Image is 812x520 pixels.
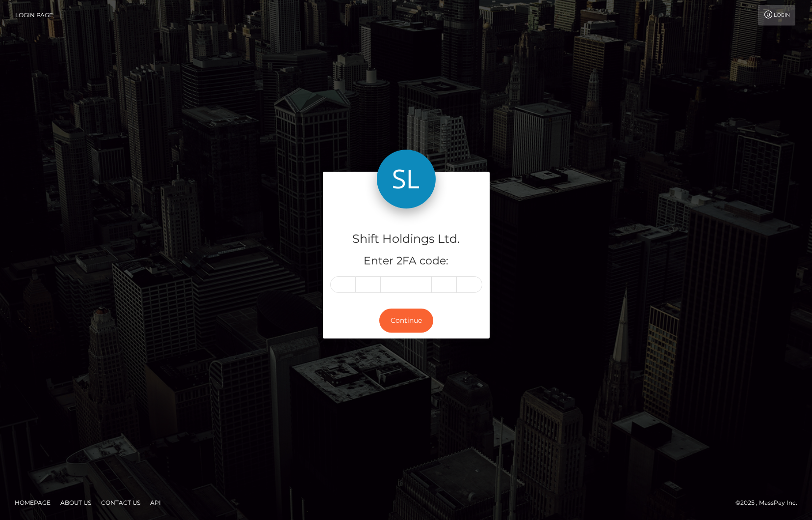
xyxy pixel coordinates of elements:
[56,495,95,510] a: About Us
[146,495,165,510] a: API
[330,231,482,248] h4: Shift Holdings Ltd.
[379,309,433,333] button: Continue
[97,495,144,510] a: Contact Us
[377,150,436,208] img: Shift Holdings Ltd.
[330,254,482,269] h5: Enter 2FA code:
[735,497,805,508] div: © 2025 , MassPay Inc.
[758,5,795,26] a: Login
[11,495,54,510] a: Homepage
[15,5,53,26] a: Login Page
